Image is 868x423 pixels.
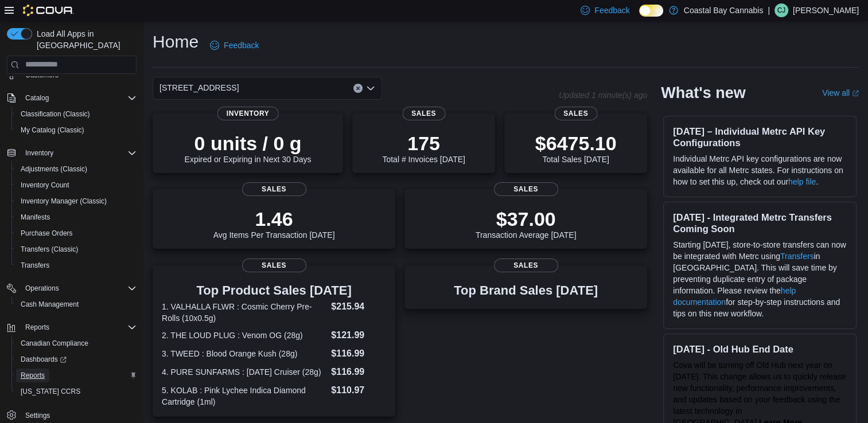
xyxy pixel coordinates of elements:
a: Dashboards [16,352,71,366]
span: Transfers (Classic) [16,242,137,256]
a: View allExternal link [822,88,859,97]
span: Reports [21,320,137,334]
p: | [768,3,770,17]
div: Transaction Average [DATE] [476,207,577,240]
span: Reports [25,323,49,332]
a: Classification (Classic) [16,107,95,121]
span: Dark Mode [639,17,640,17]
a: Transfers [780,252,814,261]
span: Sales [554,107,597,120]
span: Reports [21,371,45,380]
p: Individual Metrc API key configurations are now available for all Metrc states. For instructions ... [673,153,847,187]
span: Operations [25,284,59,293]
h2: What's new [661,84,745,102]
button: Reports [2,319,141,335]
button: Manifests [11,209,141,225]
a: Feedback [205,34,263,57]
h1: Home [153,30,198,53]
span: Purchase Orders [21,229,73,238]
dt: 1. VALHALLA FLWR : Cosmic Cherry Pre-Rolls (10x0.5g) [162,301,326,324]
dd: $215.94 [331,300,386,314]
dt: 4. PURE SUNFARMS : [DATE] Cruiser (28g) [162,366,326,378]
span: My Catalog (Classic) [21,126,84,135]
button: Open list of options [366,84,375,93]
span: Feedback [224,40,259,51]
button: Cash Management [11,296,141,312]
span: Inventory Manager (Classic) [16,194,137,208]
h3: [DATE] - Old Hub End Date [673,343,847,355]
button: My Catalog (Classic) [11,122,141,138]
span: Classification (Classic) [21,109,90,119]
span: [US_STATE] CCRS [21,387,80,396]
span: Transfers (Classic) [21,245,78,254]
span: Cash Management [21,300,79,309]
button: Inventory [2,145,141,161]
button: Inventory Manager (Classic) [11,193,141,209]
span: Feedback [594,5,629,16]
dt: 5. KOLAB : Pink Lychee Indica Diamond Cartridge (1ml) [162,385,326,408]
p: $6475.10 [535,132,617,155]
button: Operations [21,281,64,295]
a: help documentation [673,286,796,307]
input: Dark Mode [639,5,663,17]
a: Manifests [16,210,55,224]
a: help file [788,177,816,186]
a: Dashboards [11,351,141,367]
a: My Catalog (Classic) [16,123,89,137]
span: Sales [494,182,558,196]
span: Inventory Manager (Classic) [21,197,107,206]
dd: $121.99 [331,328,386,342]
span: Inventory [21,146,137,160]
a: Canadian Compliance [16,336,93,350]
div: Total Sales [DATE] [535,132,617,164]
p: $37.00 [476,207,577,230]
button: Classification (Classic) [11,106,141,122]
button: [US_STATE] CCRS [11,383,141,399]
span: CJ [777,3,786,17]
span: Transfers [16,258,137,272]
button: Inventory [21,146,58,160]
dd: $116.99 [331,365,386,379]
p: Starting [DATE], store-to-store transfers can now be integrated with Metrc using in [GEOGRAPHIC_D... [673,239,847,319]
span: Classification (Classic) [16,107,137,121]
span: Sales [494,258,558,272]
button: Transfers (Classic) [11,241,141,257]
dt: 2. THE LOUD PLUG : Venom OG (28g) [162,330,326,341]
a: Adjustments (Classic) [16,162,92,176]
h3: [DATE] - Integrated Metrc Transfers Coming Soon [673,211,847,234]
img: Cova [23,5,74,16]
a: Reports [16,369,49,382]
span: Transfers [21,261,49,270]
button: Clear input [353,84,363,93]
span: Canadian Compliance [21,339,88,348]
span: Inventory Count [16,178,137,192]
button: Transfers [11,257,141,273]
button: Purchase Orders [11,225,141,241]
a: Transfers (Classic) [16,242,83,256]
button: Settings [2,406,141,423]
span: Sales [402,107,445,120]
span: Catalog [21,91,137,105]
button: Operations [2,280,141,296]
span: Adjustments (Classic) [16,162,137,176]
button: Adjustments (Classic) [11,161,141,177]
a: Purchase Orders [16,226,77,240]
span: Sales [242,182,306,196]
p: Coastal Bay Cannabis [684,3,764,17]
dd: $116.99 [331,347,386,361]
h3: Top Brand Sales [DATE] [454,284,598,297]
div: Total # Invoices [DATE] [382,132,465,164]
h3: Top Product Sales [DATE] [162,284,386,297]
dt: 3. TWEED : Blood Orange Kush (28g) [162,348,326,359]
span: Washington CCRS [16,385,137,398]
a: Settings [21,409,55,422]
div: Cleo Jones [774,3,788,17]
button: Inventory Count [11,177,141,193]
span: Inventory Count [21,181,69,190]
span: Dashboards [16,352,137,366]
a: Transfers [16,258,54,272]
span: Manifests [16,210,137,224]
a: Inventory Count [16,178,74,192]
span: Inventory [25,148,53,158]
span: Reports [16,369,137,382]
